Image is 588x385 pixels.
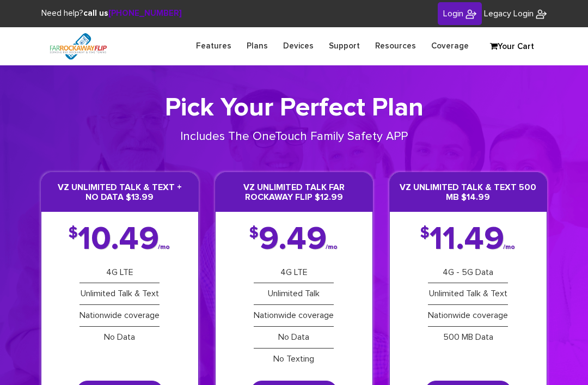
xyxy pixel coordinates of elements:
[69,228,171,251] div: 10.49
[249,228,339,251] div: 9.49
[485,39,539,55] a: Your Cart
[83,9,182,17] strong: call us
[321,35,367,57] a: Support
[424,35,476,57] a: Coverage
[484,8,547,20] a: Legacy Login
[239,35,275,57] a: Plans
[465,9,476,20] img: FiveTownsFlip
[168,129,421,145] p: Includes The OneTouch Family Safety APP
[254,305,334,327] li: Nationwide coverage
[484,9,534,18] span: Legacy Login
[326,245,338,249] span: /mo
[443,9,463,18] span: Login
[79,327,160,348] li: No Data
[254,262,334,284] li: 4G LTE
[428,283,508,305] li: Unlimited Talk & Text
[428,327,508,348] li: 500 MB Data
[69,228,78,239] span: $
[254,349,334,370] li: No Texting
[79,262,160,284] li: 4G LTE
[41,27,115,65] img: FiveTownsFlip
[41,173,198,211] h3: VZ Unlimited Talk & Text + No Data $13.99
[420,228,430,239] span: $
[216,173,372,211] h3: VZ Unlimited Talk Far Rockaway Flip $12.99
[420,228,516,251] div: 11.49
[108,9,182,17] a: [PHONE_NUMBER]
[254,327,334,349] li: No Data
[188,35,239,57] a: Features
[41,93,547,124] h1: Pick Your Perfect Plan
[390,173,547,211] h3: VZ Unlimited Talk & Text 500 MB $14.99
[428,305,508,327] li: Nationwide coverage
[79,305,160,327] li: Nationwide coverage
[79,283,160,305] li: Unlimited Talk & Text
[367,35,424,57] a: Resources
[503,245,515,249] span: /mo
[249,228,259,239] span: $
[428,262,508,284] li: 4G - 5G Data
[275,35,321,57] a: Devices
[254,283,334,305] li: Unlimited Talk
[41,9,182,17] span: Need help?
[158,245,170,249] span: /mo
[536,9,547,20] img: FiveTownsFlip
